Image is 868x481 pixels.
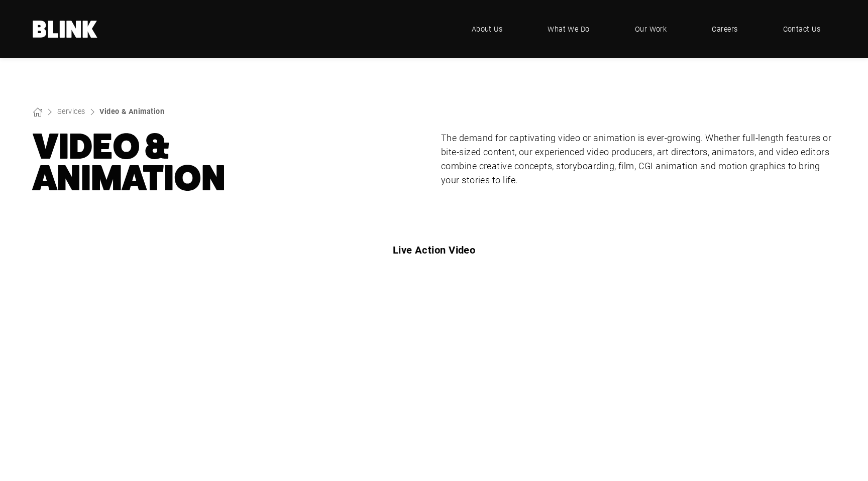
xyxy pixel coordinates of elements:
a: Video & Animation [99,106,164,116]
span: Careers [712,24,737,35]
a: Contact Us [768,14,836,44]
a: About Us [457,14,518,44]
span: About Us [472,24,503,35]
span: Contact Us [783,24,821,35]
h1: Live Action Video [169,242,699,258]
h1: Video & Animation [33,131,427,194]
a: Careers [697,14,752,44]
span: Our Work [635,24,667,35]
a: What We Do [532,14,605,44]
span: What We Do [548,24,590,35]
a: Services [57,106,85,116]
p: The demand for captivating video or animation is ever-growing. Whether full-length features or bi... [441,131,835,187]
a: Home [33,21,98,38]
a: Our Work [620,14,682,44]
